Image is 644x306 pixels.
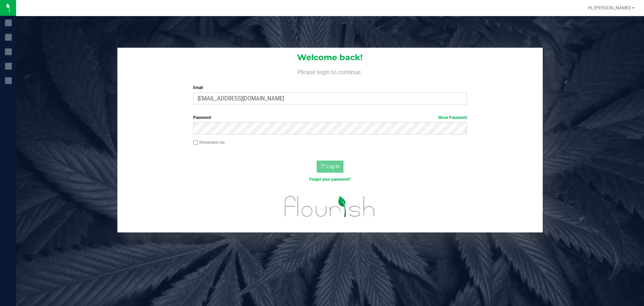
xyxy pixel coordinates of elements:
[326,164,339,169] span: Log In
[588,5,631,10] span: Hi, [PERSON_NAME]!
[117,67,543,75] h4: Please login to continue.
[193,115,211,120] span: Password
[193,139,225,145] label: Remember me
[438,115,467,120] a: Show Password
[193,85,467,91] label: Email
[309,177,351,182] a: Forgot your password?
[117,53,543,62] h1: Welcome back!
[277,189,383,224] img: flourish_logo.svg
[317,161,343,173] button: Log In
[193,140,198,145] input: Remember me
